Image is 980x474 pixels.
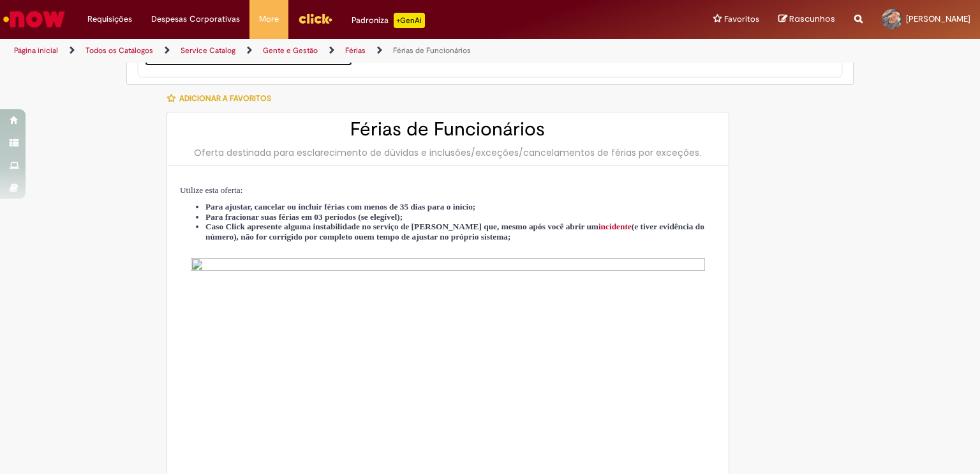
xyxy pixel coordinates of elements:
span: [PERSON_NAME] [906,13,970,24]
span: Favoritos [724,13,759,26]
div: Oferta destinada para esclarecimento de dúvidas e inclusões/exceções/cancelamentos de férias por ... [180,146,716,159]
span: Adicionar a Favoritos [179,93,271,103]
strong: em tempo de ajustar no próprio sistema; [364,232,511,241]
span: More [259,13,279,26]
span: Utilize esta oferta: [180,185,242,195]
a: Férias [345,45,366,56]
p: +GenAi [394,13,425,28]
ul: Trilhas de página [10,39,644,63]
a: Rascunhos [778,13,835,26]
button: Adicionar a Favoritos [167,85,278,112]
span: Despesas Corporativas [151,13,240,26]
a: Página inicial [14,45,58,56]
a: Todos os Catálogos [85,45,153,56]
span: Para ajustar, cancelar ou incluir férias com menos de 35 dias para o início; [205,202,475,211]
a: Service Catalog [181,45,235,56]
a: Férias de Funcionários [393,45,471,56]
span: Requisições [87,13,132,26]
span: Rascunhos [789,13,835,25]
span: Caso Click apresente alguma instabilidade no serviço de [PERSON_NAME] que, mesmo após você abrir ... [205,222,704,241]
a: Gente e Gestão [263,45,318,56]
img: click_logo_yellow_360x200.png [298,9,332,28]
img: ServiceNow [1,6,67,32]
div: Padroniza [352,13,425,28]
span: Para fracionar suas férias em 03 períodos (se elegível); [205,212,403,222]
a: incidente [598,222,632,231]
h2: Férias de Funcionários [180,119,716,140]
